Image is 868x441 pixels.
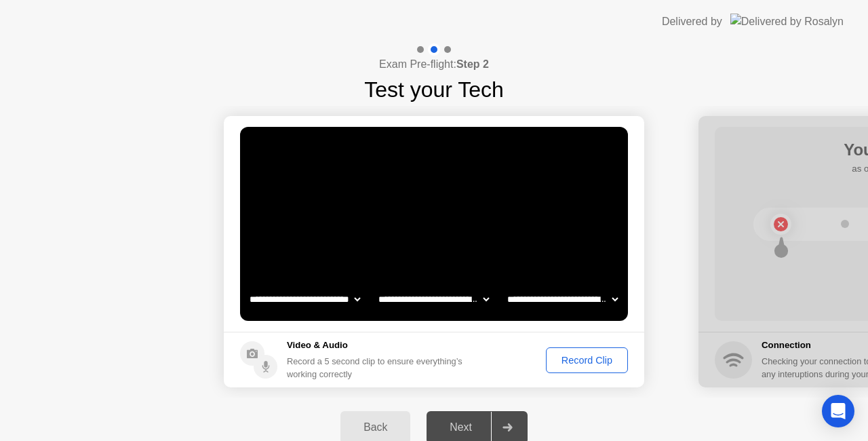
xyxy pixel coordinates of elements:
div: Record Clip [551,355,623,366]
img: Delivered by Rosalyn [730,14,844,29]
select: Available cameras [247,286,363,313]
div: Delivered by [662,14,722,30]
select: Available speakers [376,286,492,313]
b: Step 2 [456,58,489,70]
div: Next [431,421,491,434]
h1: Test your Tech [364,73,504,106]
select: Available microphones [505,286,620,313]
div: Record a 5 second clip to ensure everything’s working correctly [287,355,468,381]
div: Open Intercom Messenger [822,395,854,427]
button: Record Clip [546,347,628,373]
h4: Exam Pre-flight: [379,56,489,73]
h5: Video & Audio [287,339,468,352]
div: Back [344,421,406,434]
